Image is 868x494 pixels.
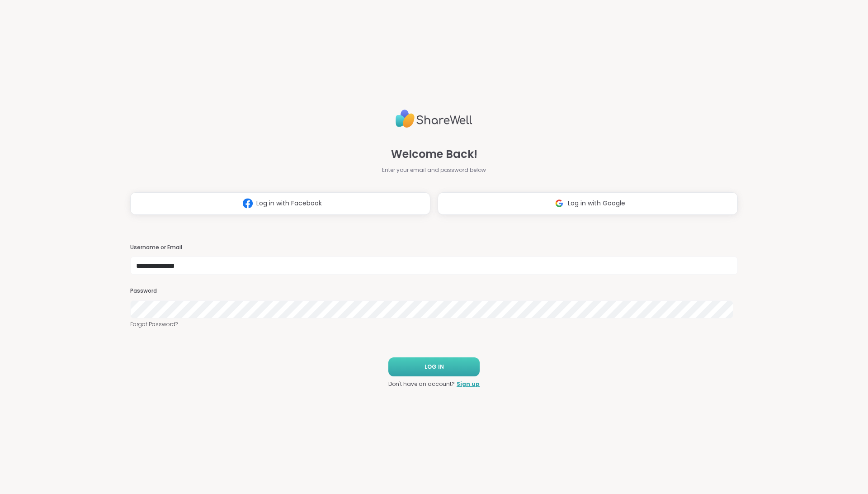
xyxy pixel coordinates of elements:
span: Enter your email and password below [382,166,486,174]
button: Log in with Facebook [130,192,430,215]
img: ShareWell Logo [396,106,472,132]
span: Don't have an account? [388,380,455,388]
span: Welcome Back! [391,146,477,162]
h3: Password [130,287,738,295]
span: LOG IN [425,363,444,371]
img: ShareWell Logomark [551,195,568,212]
img: ShareWell Logomark [239,195,256,212]
h3: Username or Email [130,244,738,252]
a: Sign up [457,380,480,388]
button: Log in with Google [438,192,738,215]
span: Log in with Facebook [256,199,322,208]
button: LOG IN [388,357,480,376]
a: Forgot Password? [130,320,738,328]
span: Log in with Google [568,199,625,208]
